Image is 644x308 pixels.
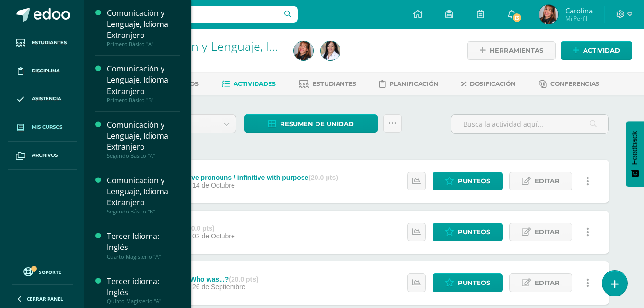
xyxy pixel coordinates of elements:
[294,41,313,60] img: 17867b346fd2fc05e59add6266d41238.png
[107,253,180,260] div: Cuarto Magisterio "A"
[631,131,639,165] span: Feedback
[32,95,61,103] span: Asistencia
[565,6,593,15] span: Carolina
[234,80,276,87] span: Actividades
[535,223,560,241] span: Editar
[321,41,340,60] img: 370ed853a3a320774bc16059822190fc.png
[8,113,77,142] a: Mis cursos
[490,42,543,59] span: Herramientas
[107,119,180,153] div: Comunicación y Lenguaje, Idioma Extranjero
[8,29,77,57] a: Estudiantes
[539,76,599,92] a: Conferencias
[313,80,356,87] span: Estudiantes
[550,80,599,87] span: Conferencias
[107,276,180,298] div: Tercer idioma: Inglés
[39,269,61,275] span: Soporte
[461,76,515,92] a: Dosificación
[8,142,77,170] a: Archivos
[565,14,593,23] span: Mi Perfil
[583,42,620,59] span: Actividad
[244,114,378,133] a: Resumen de unidad
[379,76,438,92] a: Planificación
[107,8,180,47] a: Comunicación y Lenguaje, Idioma ExtranjeroPrimero Básico "A"
[107,119,180,159] a: Comunicación y Lenguaje, Idioma ExtranjeroSegundo Básico "A"
[107,298,180,305] div: Quinto Magisterio "A"
[107,175,180,208] div: Comunicación y Lenguaje, Idioma Extranjero
[467,41,556,60] a: Herramientas
[470,80,515,87] span: Dosificación
[107,231,180,253] div: Tercer Idioma: Inglés
[458,223,490,241] span: Punteos
[299,76,356,92] a: Estudiantes
[107,276,180,305] a: Tercer idioma: InglésQuinto Magisterio "A"
[229,275,258,283] strong: (20.0 pts)
[107,153,180,159] div: Segundo Básico "A"
[107,97,180,104] div: Primero Básico "B"
[8,57,77,85] a: Disciplina
[561,41,632,60] a: Actividad
[535,172,560,190] span: Editar
[433,172,503,190] a: Punteos
[107,208,180,215] div: Segundo Básico "B"
[107,41,180,47] div: Primero Básico "A"
[433,273,503,292] a: Punteos
[192,232,235,240] span: 02 de Octubre
[308,174,338,181] strong: (20.0 pts)
[91,6,298,23] input: Busca un usuario...
[8,85,77,114] a: Asistencia
[107,63,180,96] div: Comunicación y Lenguaje, Idioma Extranjero
[192,181,235,189] span: 14 de Octubre
[32,152,58,159] span: Archivos
[192,283,246,291] span: 26 de Septiembre
[27,296,63,302] span: Cerrar panel
[131,275,258,283] div: Activity 4: Poster; Who was...?
[12,265,73,278] a: Soporte
[107,175,180,215] a: Comunicación y Lenguaje, Idioma ExtranjeroSegundo Básico "B"
[121,38,363,54] a: Comunicación y Lenguaje, Idioma Extranjero
[535,274,560,292] span: Editar
[185,225,214,232] strong: (10.0 pts)
[32,39,67,47] span: Estudiantes
[512,12,522,23] span: 13
[32,123,62,131] span: Mis cursos
[458,274,490,292] span: Punteos
[107,231,180,260] a: Tercer Idioma: InglésCuarto Magisterio "A"
[107,63,180,103] a: Comunicación y Lenguaje, Idioma ExtranjeroPrimero Básico "B"
[280,115,354,133] span: Resumen de unidad
[131,174,338,181] div: FINAL TEST: Relative pronouns / infinitive with purpose
[107,8,180,41] div: Comunicación y Lenguaje, Idioma Extranjero
[539,5,558,24] img: 17867b346fd2fc05e59add6266d41238.png
[433,223,503,241] a: Punteos
[626,121,644,187] button: Feedback - Mostrar encuesta
[458,172,490,190] span: Punteos
[222,76,276,92] a: Actividades
[121,39,282,53] h1: Comunicación y Lenguaje, Idioma Extranjero
[451,115,608,133] input: Busca la actividad aquí...
[121,53,282,62] div: Segundo Básico 'A'
[389,80,438,87] span: Planificación
[32,67,60,75] span: Disciplina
